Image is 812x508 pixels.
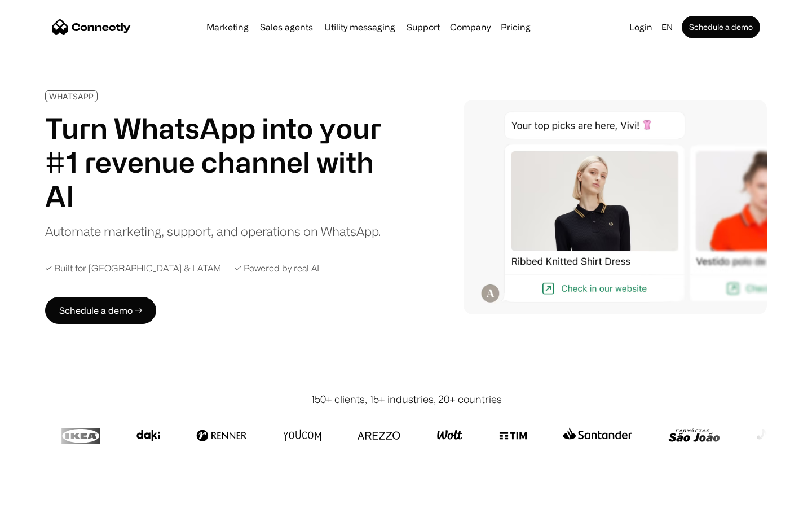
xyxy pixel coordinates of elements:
[45,111,395,213] h1: Turn WhatsApp into your #1 revenue channel with AI
[625,19,657,35] a: Login
[682,16,760,38] a: Schedule a demo
[52,19,131,36] a: home
[49,92,94,100] div: WHATSAPP
[450,19,491,35] div: Company
[45,263,221,274] div: ✓ Built for [GEOGRAPHIC_DATA] & LATAM
[657,19,679,35] div: en
[45,222,381,240] div: Automate marketing, support, and operations on WhatsApp.
[661,19,673,35] div: en
[11,487,68,504] aside: Language selected: English
[447,19,494,35] div: Company
[402,23,444,32] a: Support
[496,23,535,32] a: Pricing
[235,263,319,274] div: ✓ Powered by real AI
[311,392,502,407] div: 150+ clients, 15+ industries, 20+ countries
[255,23,317,32] a: Sales agents
[45,297,156,324] a: Schedule a demo →
[320,23,400,32] a: Utility messaging
[23,488,68,504] ul: Language list
[202,23,253,32] a: Marketing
